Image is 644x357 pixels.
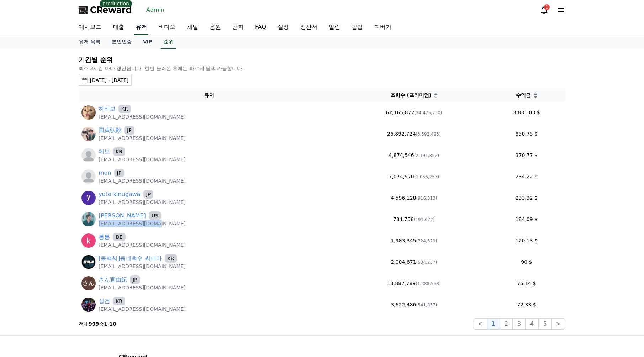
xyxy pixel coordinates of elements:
span: (24,475,730) [414,110,442,115]
strong: 999 [89,321,99,327]
td: 13,887,789 [340,273,488,294]
p: [EMAIL_ADDRESS][DOMAIN_NAME] [99,113,186,120]
a: さん宜由紀 [99,275,127,284]
p: [EMAIL_ADDRESS][DOMAIN_NAME] [99,263,186,270]
button: 1 [487,318,500,330]
a: Admin [143,4,167,16]
a: 에브 [99,147,110,156]
button: > [551,318,565,330]
a: 공지 [227,20,249,35]
img: https://lh3.googleusercontent.com/a/ACg8ocIeB3fKyY6fN0GaUax-T_VWnRXXm1oBEaEwHbwvSvAQlCHff8Lg=s96-c [81,127,96,141]
a: 유저 [134,20,148,35]
td: 3,831.03 $ [488,102,565,123]
a: 대시보드 [73,20,107,35]
strong: 10 [109,321,116,327]
span: US [149,211,161,220]
a: 성건 [99,297,110,305]
a: 유저 목록 [73,35,106,49]
td: 233.32 $ [488,187,565,209]
span: (916,313) [416,196,437,201]
td: 90 $ [488,251,565,273]
button: < [473,318,487,330]
td: 234.22 $ [488,166,565,187]
td: 62,165,872 [340,102,488,123]
p: [EMAIL_ADDRESS][DOMAIN_NAME] [99,156,186,163]
img: https://lh3.googleusercontent.com/a/ACg8ocLvMi4oIqoBad7wrHa9QHXPHNHYYkW9v5RsHZT2r3h1-0ZX5uk=s96-c [81,212,96,226]
td: 75.14 $ [488,273,565,294]
button: 4 [526,318,538,330]
span: Messages [59,237,80,242]
a: 国貞弘毅 [99,126,121,135]
span: KR [113,147,125,156]
img: https://lh3.googleusercontent.com/a/ACg8ocI95IIIArye9aZupvn4QviUz7E_SwzsAWaQ6VIvTNHmSA-iL1k=s96-c [81,255,96,269]
a: 설정 [272,20,295,35]
td: 72.33 $ [488,294,565,315]
a: 비디오 [153,20,181,35]
img: profile_blank.webp [81,169,96,184]
span: KR [113,297,125,305]
p: [EMAIL_ADDRESS][DOMAIN_NAME] [99,135,186,142]
td: 26,892,724 [340,123,488,145]
td: 950.75 $ [488,123,565,145]
td: 370.77 $ [488,145,565,166]
td: 120.13 $ [488,230,565,251]
td: 2,004,671 [340,251,488,273]
a: 하리보 [99,105,116,113]
a: FAQ [249,20,272,35]
span: JP [130,275,140,284]
span: DE [113,233,126,241]
td: 7,074,970 [340,166,488,187]
a: mon [99,169,111,177]
td: 4,874,546 [340,145,488,166]
span: (534,237) [416,260,437,265]
img: http://k.kakaocdn.net/dn/QdNCG/btsF3DKy24N/9rKv6ZT6x4G035KsHbO9ok/img_640x640.jpg [81,298,96,312]
span: JP [124,126,134,135]
span: CReward [90,4,132,16]
a: CReward [79,4,132,16]
td: 184.09 $ [488,209,565,230]
a: 통통 [99,233,110,241]
button: 3 [513,318,526,330]
td: 3,622,486 [340,294,488,315]
span: Settings [105,236,123,242]
button: 5 [538,318,551,330]
a: 순위 [161,35,176,49]
button: 2 [500,318,513,330]
p: [EMAIL_ADDRESS][DOMAIN_NAME] [99,241,186,248]
a: Messages [47,226,92,243]
a: [동백씨]동네백수 씨네마 [99,254,162,263]
td: 4,596,128 [340,187,488,209]
a: yuto kinugawa [99,190,141,199]
p: [EMAIL_ADDRESS][DOMAIN_NAME] [99,284,186,291]
span: KR [165,254,177,263]
button: [DATE] - [DATE] [79,75,132,86]
span: 조회수 (프리미엄) [390,91,432,99]
a: 본인인증 [106,35,137,49]
p: 전체 중 - [79,320,116,327]
img: https://lh3.googleusercontent.com/a/ACg8ocJyqIvzcjOKCc7CLR06tbfW3SYXcHq8ceDLY-NhrBxcOt2D2w=s96-c [81,276,96,290]
span: (3,592,423) [416,132,440,137]
span: JP [143,190,154,199]
span: (1,056,253) [414,174,439,179]
a: 알림 [323,20,346,35]
a: Home [2,226,47,243]
span: Home [18,236,31,242]
span: (191,672) [414,217,435,222]
td: 1,983,345 [340,230,488,251]
span: (541,857) [416,303,437,308]
span: (724,329) [416,238,437,243]
a: 채널 [181,20,204,35]
div: 1 [544,4,550,10]
span: KR [118,105,131,113]
span: (2,191,852) [414,153,439,158]
p: [EMAIL_ADDRESS][DOMAIN_NAME] [99,177,186,184]
a: 매출 [107,20,130,35]
a: 음원 [204,20,227,35]
a: 디버거 [369,20,397,35]
p: 최소 2시간 마다 갱신됩니다. 한번 불러온 후에는 빠르게 탐색 가능합니다. [79,65,565,72]
div: [DATE] - [DATE] [90,77,128,84]
p: [EMAIL_ADDRESS][DOMAIN_NAME] [99,220,186,227]
a: Settings [92,226,137,243]
p: [EMAIL_ADDRESS][DOMAIN_NAME] [99,199,186,206]
img: https://lh3.googleusercontent.com/a/ACg8ocIBnWwqV0eXG_KuFoolGCfr3AxDWXc-3Vl4NaZtHcYys-323Q=s96-c [81,233,96,248]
